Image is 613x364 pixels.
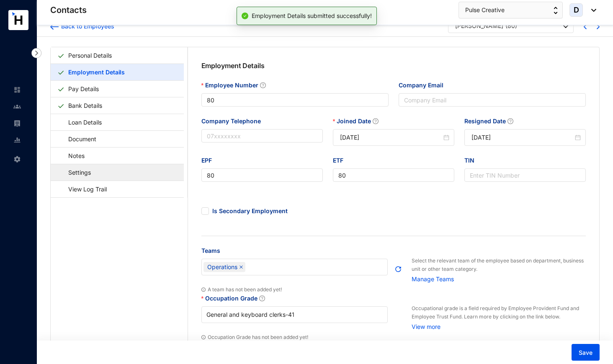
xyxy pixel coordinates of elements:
[507,118,513,124] span: question-circle
[412,257,586,273] p: Select the relevant team of the employee based on department, business unit or other team category.
[13,103,21,110] img: people-unselected.118708e94b43a90eceab.svg
[260,82,266,88] span: question-circle
[579,349,592,357] span: Save
[13,120,21,127] img: payroll-unselected.b590312f920e76f0c668.svg
[7,81,27,98] li: Home
[57,147,88,164] a: Notes
[554,7,558,14] img: up-down-arrow.74152d26bf9780fbf563ca9c90304185.svg
[373,118,379,124] span: question-circle
[333,156,349,165] label: ETF
[597,24,600,29] img: chevron-right-blue.16c49ba0fe93ddb13f341d83a2dbca89.svg
[394,265,402,273] img: refresh.b68668e54cb7347e6ac91cb2cb09fc4e.svg
[65,64,128,81] a: Employment Details
[50,22,114,31] a: Back to Employees
[209,207,291,215] span: Is Secondary Employment
[201,335,206,339] img: info.ad751165ce926853d1d36026adaaebbf.svg
[464,168,586,182] input: TIN
[201,61,394,81] p: Employment Details
[399,93,586,107] input: Company Email
[584,24,587,29] img: chevron-left-blue.0fda5800d0a05439ff8ddef8047136d5.svg
[333,168,454,182] input: ETF
[471,133,573,142] input: Resigned Date
[65,97,106,114] a: Bank Details
[464,117,519,126] label: Resigned Date
[587,9,596,12] img: dropdown-black.8e83cc76930a90b1a4fdb6d089b7bf3a.svg
[201,93,389,107] input: Employee Number
[458,2,563,18] button: Pulse Creative
[31,48,41,58] img: nav-icon-right.af6afadce00d159da59955279c43614e.svg
[50,24,59,30] img: arrow-backward-blue.96c47016eac47e06211658234db6edf5.svg
[206,333,308,341] p: Occupation Grade has not been added yet!
[412,304,586,321] p: Occupational grade is a field required by Employee Provident Fund and Employee Trust Fund. Learn ...
[7,98,27,115] li: Contacts
[57,130,99,148] a: Document
[206,285,282,294] p: A team has not been added yet!
[59,22,114,31] div: Back to Employees
[65,80,102,97] a: Pay Details
[201,294,271,303] label: Occupation Grade
[50,4,87,16] p: Contacts
[399,81,449,90] label: Company Email
[252,12,372,19] span: Employment Details submitted successfully!
[412,321,586,331] a: View more
[206,307,383,323] input: Occupation Grade
[333,117,384,126] label: Joined Date
[201,156,218,165] label: EPF
[563,25,568,28] img: dropdown-black.8e83cc76930a90b1a4fdb6d089b7bf3a.svg
[239,265,243,269] span: close
[201,129,323,143] input: Company Telephone
[57,181,110,198] a: View Log Trail
[206,308,383,321] span: General and keyboard clerks - 41
[201,288,206,292] img: info.ad751165ce926853d1d36026adaaebbf.svg
[340,133,442,142] input: Joined Date
[13,86,21,94] img: home-unselected.a29eae3204392db15eaf.svg
[505,22,517,32] p: ( 80 )
[574,6,579,14] span: D
[13,136,21,144] img: report-unselected.e6a6b4230fc7da01f883.svg
[57,164,94,181] a: Settings
[464,156,480,165] label: TIN
[201,81,272,90] label: Employee Number
[242,13,248,19] span: check-circle
[201,117,267,126] label: Company Telephone
[412,273,586,283] a: Manage Teams
[572,344,600,361] button: Save
[7,115,27,132] li: Payroll
[455,22,503,30] div: [PERSON_NAME]
[201,246,226,255] label: Teams
[65,47,115,64] a: Personal Details
[201,168,323,182] input: EPF
[207,262,237,272] span: Operations
[203,262,245,272] span: Operations
[13,155,21,163] img: settings-unselected.1febfda315e6e19643a1.svg
[7,132,27,148] li: Reports
[259,295,265,301] span: question-circle
[465,5,505,15] span: Pulse Creative
[57,114,105,131] a: Loan Details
